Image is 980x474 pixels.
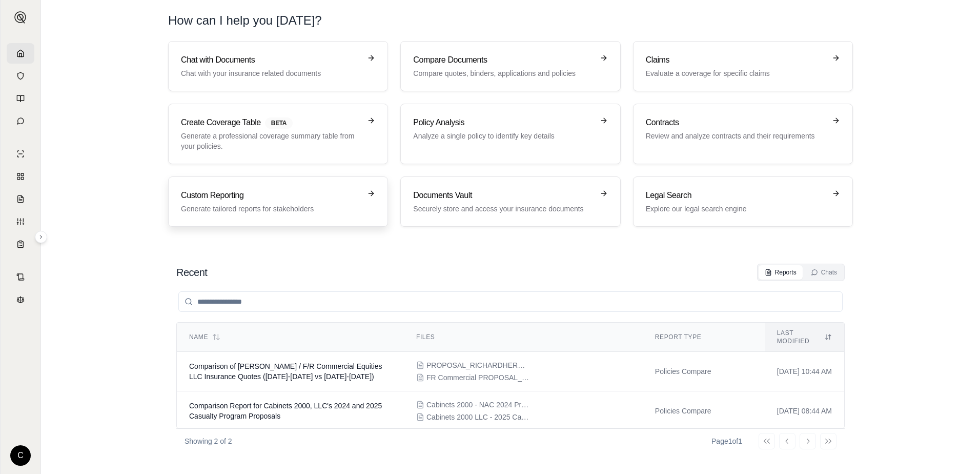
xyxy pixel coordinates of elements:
div: Chats [811,268,837,276]
a: Policy Comparisons [7,166,34,187]
p: Generate a professional coverage summary table from your policies. [181,131,361,151]
h3: Custom Reporting [181,189,361,202]
a: Documents Vault [7,66,34,86]
div: Reports [765,268,797,276]
div: C [10,445,31,466]
a: Custom Report [7,211,34,232]
a: Prompt Library [7,88,34,109]
p: Generate tailored reports for stakeholders [181,204,361,214]
button: Chats [805,265,843,280]
h3: Create Coverage Table [181,116,361,129]
th: Report Type [643,323,765,352]
a: Documents VaultSecurely store and access your insurance documents [400,176,620,227]
a: Single Policy [7,144,34,164]
h3: Documents Vault [413,189,593,202]
td: Policies Compare [643,352,765,391]
span: Cabinets 2000 - NAC 2024 Program Proposal 3.pdf [426,400,529,410]
a: Legal SearchExplore our legal search engine [633,176,853,227]
p: Showing 2 of 2 [185,436,232,446]
a: Coverage Table [7,234,34,254]
h3: Claims [646,54,826,66]
h2: Recent [176,265,207,280]
button: Expand sidebar [35,231,47,243]
span: FR Commercial PROPOSAL_FRCOMMERCIALEQUITIESLLC.pdf [426,372,529,383]
th: Files [404,323,643,352]
a: Create Coverage TableBETAGenerate a professional coverage summary table from your policies. [168,104,388,164]
a: Compare DocumentsCompare quotes, binders, applications and policies [400,41,620,91]
a: Chat with DocumentsChat with your insurance related documents [168,41,388,91]
p: Securely store and access your insurance documents [413,204,593,214]
a: Custom ReportingGenerate tailored reports for stakeholders [168,176,388,227]
h3: Compare Documents [413,54,593,66]
div: Last modified [777,329,832,345]
p: Analyze a single policy to identify key details [413,131,593,141]
h3: Policy Analysis [413,116,593,129]
h3: Contracts [646,116,826,129]
td: [DATE] 08:44 AM [765,391,844,431]
td: [DATE] 10:44 AM [765,352,844,391]
p: Evaluate a coverage for specific claims [646,68,826,78]
a: Claim Coverage [7,189,34,209]
p: Compare quotes, binders, applications and policies [413,68,593,78]
span: BETA [265,117,293,129]
h3: Chat with Documents [181,54,361,66]
a: Chat [7,111,34,131]
a: Policy AnalysisAnalyze a single policy to identify key details [400,104,620,164]
div: Name [189,333,392,341]
h1: How can I help you [DATE]? [168,12,853,29]
a: ClaimsEvaluate a coverage for specific claims [633,41,853,91]
a: Home [7,43,34,64]
img: Expand sidebar [14,11,27,24]
span: Comparison Report for Cabinets 2000, LLC's 2024 and 2025 Casualty Program Proposals [189,402,382,420]
span: Cabinets 2000 LLC - 2025 Casualty Proposal.pdf [426,412,529,422]
td: Policies Compare [643,391,765,431]
h3: Legal Search [646,189,826,202]
button: Reports [759,265,803,280]
div: Page 1 of 1 [711,436,742,446]
span: Comparison of Richard Hermann / F/R Commercial Equities LLC Insurance Quotes (2024-2025 vs 2025-2... [189,362,382,381]
button: Expand sidebar [10,7,31,28]
a: ContractsReview and analyze contracts and their requirements [633,104,853,164]
p: Explore our legal search engine [646,204,826,214]
a: Legal Search Engine [7,289,34,310]
span: PROPOSAL_RICHARDHERMANN.pdf [426,360,529,370]
p: Chat with your insurance related documents [181,68,361,78]
p: Review and analyze contracts and their requirements [646,131,826,141]
a: Contract Analysis [7,267,34,287]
